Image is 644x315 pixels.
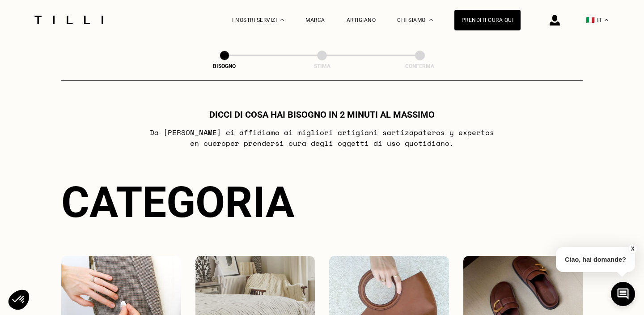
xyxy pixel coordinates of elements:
img: icona di accesso [550,15,560,26]
p: Ciao, hai domande? [556,247,635,272]
a: Marca [305,17,325,23]
div: Conferma [375,63,465,69]
div: Stima [277,63,367,69]
img: Logo del servizio di sartoria Tilli [31,16,106,24]
div: Categoria [61,177,583,227]
h1: Dicci di cosa hai bisogno in 2 minuti al massimo [209,109,435,120]
div: Bisogno [180,63,269,69]
img: Menu a discesa su [429,19,433,21]
p: Da [PERSON_NAME] ci affidiamo ai migliori artigiani sarti zapateros y expertos en cuero per prend... [145,127,500,149]
a: Artigiano [347,17,376,23]
span: 🇮🇹 [586,16,595,24]
img: Menu a tendina [280,19,284,21]
a: Prenditi cura qui [454,10,521,30]
img: menu déroulant [605,19,608,21]
button: X [628,244,637,254]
